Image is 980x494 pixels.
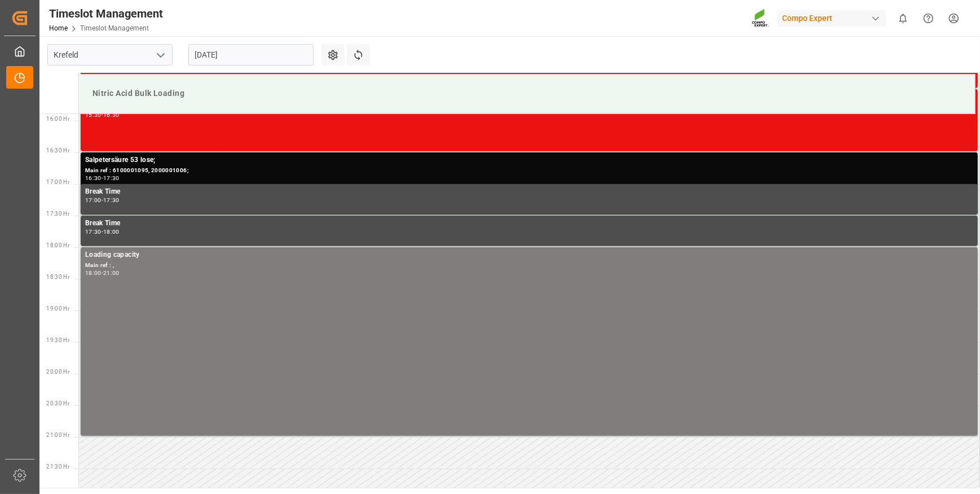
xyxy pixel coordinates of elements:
input: Type to search/select [47,44,173,65]
img: Screenshot%202023-09-29%20at%2010.02.21.png_1712312052.png [752,8,770,28]
span: 17:00 Hr [46,179,69,185]
button: Compo Expert [778,7,890,29]
div: - [101,112,103,117]
div: Nitric Acid Bulk Loading [88,83,966,104]
div: - [101,229,103,234]
div: Break Time [85,186,973,198]
div: 17:30 [103,198,120,203]
span: 18:30 Hr [46,274,69,280]
div: 17:30 [103,176,120,181]
div: Compo Expert [778,10,886,27]
div: 21:00 [103,270,120,276]
div: 16:30 [85,176,101,181]
div: Loading capacity [85,250,973,261]
div: Main ref : 6100001095, 2000001006; [85,166,973,176]
div: Main ref : , [85,261,973,270]
div: - [101,270,103,276]
div: Timeslot Management [49,5,163,22]
span: 19:30 Hr [46,337,69,343]
div: 18:00 [103,229,120,234]
button: Help Center [916,6,941,31]
button: open menu [152,46,169,64]
span: 16:00 Hr [46,116,69,122]
span: 16:30 Hr [46,147,69,154]
div: 17:00 [85,198,101,203]
div: 16:30 [103,112,120,117]
span: 21:30 Hr [46,464,69,470]
span: 21:00 Hr [46,432,69,438]
div: - [101,176,103,181]
button: show 0 new notifications [890,6,916,31]
div: 15:30 [85,112,101,117]
input: DD.MM.YYYY [188,44,314,65]
div: 18:00 [85,270,101,276]
span: 19:00 Hr [46,305,69,312]
a: Home [49,24,68,32]
span: 18:00 Hr [46,242,69,248]
span: 20:30 Hr [46,400,69,406]
div: Break Time [85,218,973,229]
div: Salpetersäure 53 lose; [85,155,973,166]
div: - [101,198,103,203]
span: 17:30 Hr [46,211,69,217]
span: 20:00 Hr [46,369,69,375]
div: 17:30 [85,229,101,234]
